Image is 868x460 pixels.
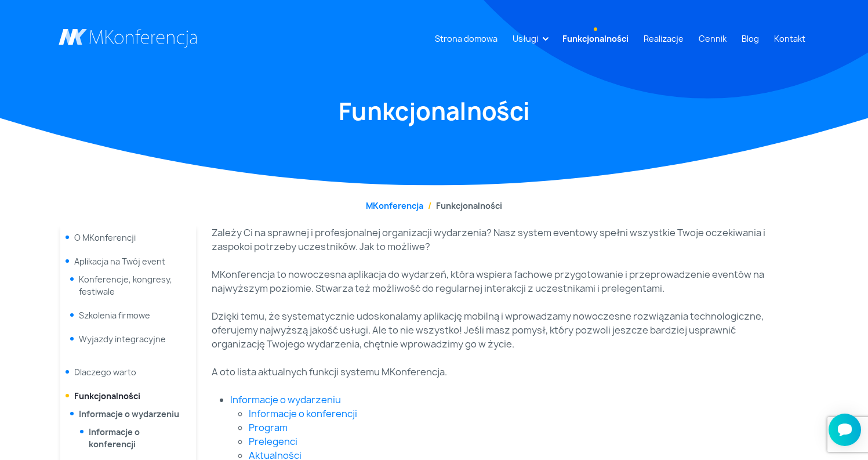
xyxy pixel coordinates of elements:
p: A oto lista aktualnych funkcji systemu MKonferencja. [212,365,772,379]
a: Konferencje, kongresy, festiwale [79,274,172,297]
a: Prelegenci [249,435,297,448]
a: Informacje o wydarzeniu [230,393,341,406]
h1: Funkcjonalności [59,96,810,127]
a: MKonferencja [366,200,423,211]
a: Szkolenia firmowe [79,310,150,321]
nav: breadcrumb [59,200,810,212]
p: Dzięki temu, że systematycznie udoskonalamy aplikację mobilną i wprowadzamy nowoczesne rozwiązani... [212,309,772,351]
a: Funkcjonalności [74,390,140,401]
a: Blog [737,28,764,49]
a: Cennik [694,28,731,49]
span: Aplikacja na Twój event [74,256,165,267]
a: O MKonferencji [74,232,136,243]
iframe: Smartsupp widget button [829,414,861,446]
a: Informacje o wydarzeniu [79,408,179,419]
a: Strona domowa [430,28,502,49]
p: Zależy Ci na sprawnej i profesjonalnej organizacji wydarzenia? Nasz system eventowy spełni wszyst... [212,226,772,253]
a: Usługi [508,28,543,49]
a: Dlaczego warto [74,367,136,378]
a: Realizacje [639,28,688,49]
a: Informacje o konferencji [89,426,140,450]
p: MKonferencja to nowoczesna aplikacja do wydarzeń, która wspiera fachowe przygotowanie i przeprowa... [212,267,772,295]
a: Funkcjonalności [558,28,633,49]
a: Informacje o konferencji [249,407,357,420]
a: Wyjazdy integracyjne [79,334,166,345]
a: Program [249,421,288,434]
a: Kontakt [769,28,810,49]
li: Funkcjonalności [423,200,502,212]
